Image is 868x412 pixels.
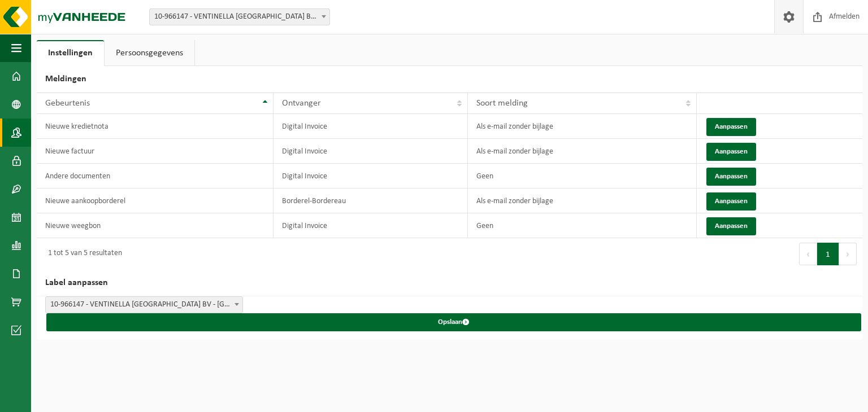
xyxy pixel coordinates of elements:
span: 10-966147 - VENTINELLA BELGIUM BV - KORTRIJK [149,8,330,25]
button: Previous [799,243,817,265]
td: Geen [468,213,697,238]
span: 10-966147 - VENTINELLA BELGIUM BV - KORTRIJK [150,9,329,25]
h2: Label aanpassen [37,270,862,296]
td: Als e-mail zonder bijlage [468,189,697,213]
td: Nieuwe weegbon [37,213,274,238]
button: Aanpassen [706,217,756,235]
td: Geen [468,164,697,189]
td: Digital Invoice [274,164,468,189]
button: Next [839,243,857,265]
button: Aanpassen [706,143,756,161]
div: 1 tot 5 van 5 resultaten [42,244,122,264]
button: Opslaan [46,313,861,331]
button: Aanpassen [706,168,756,186]
td: Nieuwe aankoopborderel [37,189,274,213]
td: Andere documenten [37,164,274,189]
a: Persoonsgegevens [105,40,194,66]
a: Instellingen [37,40,104,66]
span: Gebeurtenis [45,99,90,108]
td: Als e-mail zonder bijlage [468,114,697,139]
td: Als e-mail zonder bijlage [468,139,697,164]
span: Soort melding [476,99,528,108]
button: Aanpassen [706,118,756,136]
span: 10-966147 - VENTINELLA BELGIUM BV - KORTRIJK [46,297,242,313]
button: Aanpassen [706,192,756,211]
button: 1 [817,243,839,265]
span: Ontvanger [282,99,321,108]
span: 10-966147 - VENTINELLA BELGIUM BV - KORTRIJK [45,296,243,313]
td: Nieuwe factuur [37,139,274,164]
h2: Meldingen [37,66,862,93]
td: Digital Invoice [274,139,468,164]
td: Borderel-Bordereau [274,189,468,213]
td: Nieuwe kredietnota [37,114,274,139]
td: Digital Invoice [274,114,468,139]
td: Digital Invoice [274,213,468,238]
